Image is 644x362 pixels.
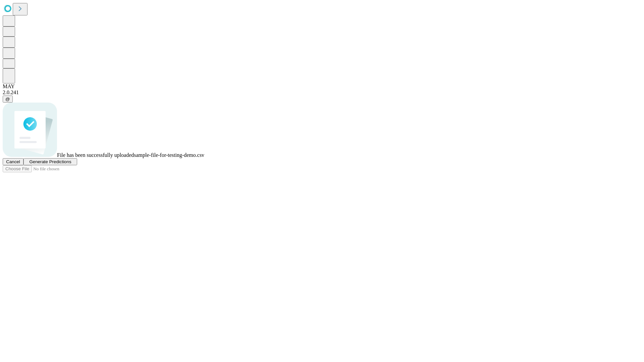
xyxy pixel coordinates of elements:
span: sample-file-for-testing-demo.csv [134,152,204,158]
button: Generate Predictions [23,158,77,165]
span: Cancel [6,159,20,164]
span: File has been successfully uploaded [57,152,134,158]
div: 2.0.241 [3,89,641,96]
button: Cancel [3,158,23,165]
button: @ [3,96,13,103]
span: @ [5,97,10,102]
div: MAY [3,83,641,89]
span: Generate Predictions [29,159,71,164]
